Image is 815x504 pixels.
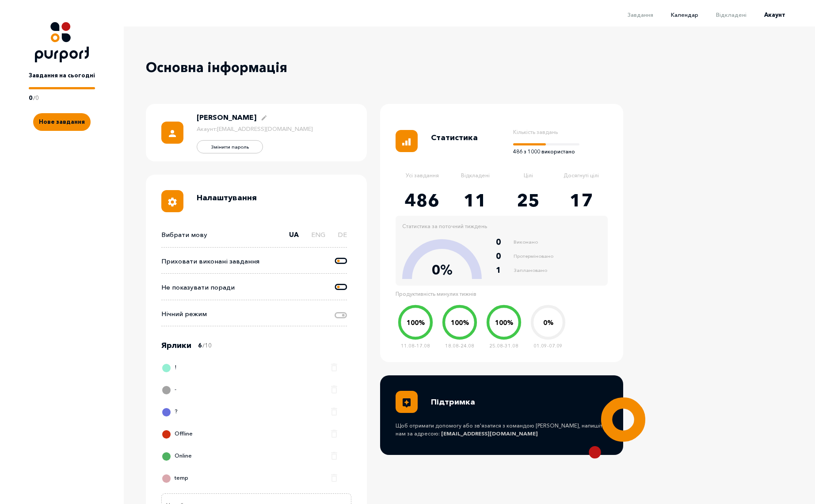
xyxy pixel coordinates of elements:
[33,102,91,131] a: Create new task
[161,283,235,293] p: Не показувати поради
[29,94,32,103] p: 0
[528,342,568,350] p: 01.09-07.09
[431,132,478,144] p: Статистика
[326,361,336,370] button: Delete label
[441,430,538,437] a: [EMAIL_ADDRESS][DOMAIN_NAME]
[146,57,323,77] p: Основна інформація
[407,319,425,327] text: 100 %
[33,94,35,103] p: /
[338,230,347,247] label: DE
[671,11,698,18] span: Календар
[513,128,579,136] p: Кількість завдань
[449,187,502,214] p: 11
[396,342,435,350] p: 11.08-17.08
[326,427,336,437] button: Delete label
[39,118,85,125] span: Нове завдання
[764,11,785,18] span: Акаунт
[326,383,336,393] button: Delete label
[161,340,191,351] p: Ярлики
[326,449,336,459] button: Delete label
[197,140,263,153] button: Edit password
[420,260,464,280] p: 0 %
[440,342,480,350] p: 18.08-24.08
[610,11,653,18] a: Завдання
[202,341,212,350] p: / 10
[496,236,511,248] div: 0
[449,172,502,189] p: Відкладені
[513,148,579,156] p: 486 з 1000 використано
[396,172,449,189] p: Усі завдання
[495,319,513,327] text: 100 %
[161,230,207,240] p: Вибрати мову
[164,361,177,378] div: !
[164,427,193,445] div: Offline
[164,405,178,423] div: ?
[514,238,538,246] span: Виконано
[197,112,256,122] p: [PERSON_NAME]
[698,11,746,18] a: Відкладені
[164,471,188,489] div: temp
[198,341,202,357] p: 6
[197,125,313,134] p: Акаунт : [EMAIL_ADDRESS][DOMAIN_NAME]
[543,319,553,327] text: 0 %
[29,62,95,102] a: Завдання на сьогодні0/0
[35,22,89,62] img: Logo icon
[628,11,653,18] span: Завдання
[555,187,608,214] p: 17
[496,264,511,276] div: 1
[746,11,785,18] a: Акаунт
[502,172,555,189] p: Цілі
[33,113,91,131] button: Create new task
[431,396,475,408] p: Підтримка
[164,383,176,401] div: -
[161,309,207,319] p: Нічний режим
[164,449,192,467] div: Online
[326,471,336,481] button: Delete label
[514,252,553,260] span: Протерміновано
[161,256,259,267] p: Приховати виконані завдання
[396,422,608,438] b: Щоб отримати допомогу або зв'язатися з командою [PERSON_NAME], напишіть нам за адресою :
[555,172,608,189] p: Досягнуті цілі
[502,187,555,214] p: 25
[653,11,698,18] a: Календар
[514,267,547,274] span: Заплановано
[484,342,524,350] p: 25.08-31.08
[496,250,511,262] div: 0
[311,230,325,247] label: ENG
[197,192,257,204] p: Налаштування
[326,405,336,415] button: Delete label
[716,11,746,18] span: Відкладені
[35,94,39,103] p: 0
[29,71,95,80] p: Завдання на сьогодні
[396,290,572,298] p: Продуктивність минулих тижнів
[402,222,487,230] p: Статистика за поточний тиждень
[396,187,449,214] p: 486
[451,319,469,327] text: 100 %
[289,230,299,247] label: UA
